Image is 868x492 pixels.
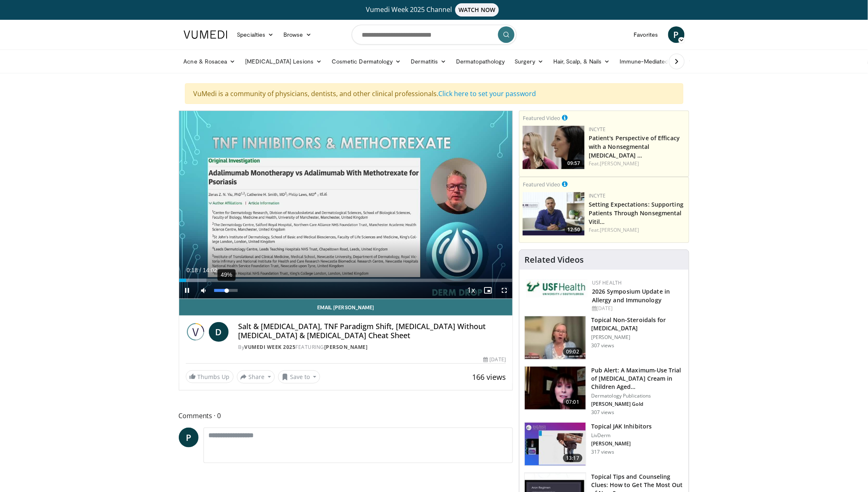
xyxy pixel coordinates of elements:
[591,449,614,455] p: 317 views
[563,454,583,462] span: 13:17
[327,53,406,70] a: Cosmetic Dermatology
[524,422,684,466] a: 13:17 Topical JAK Inhibitors LivDerm [PERSON_NAME] 317 views
[589,192,606,199] a: Incyte
[451,53,510,70] a: Dermatopathology
[591,334,684,341] p: [PERSON_NAME]
[668,26,685,43] a: P
[186,370,234,383] a: Thumbs Up
[480,282,496,299] button: Enable picture-in-picture mode
[523,181,560,188] small: Featured Video
[352,25,517,45] input: Search topics, interventions
[179,299,513,315] a: Email [PERSON_NAME]
[179,279,513,282] div: Progress Bar
[591,440,652,447] p: [PERSON_NAME]
[278,26,316,43] a: Browse
[484,356,506,363] div: [DATE]
[510,53,549,70] a: Surgery
[591,393,684,399] p: Dermatology Publications
[629,26,663,43] a: Favorites
[592,279,622,286] a: USF Health
[523,126,585,169] img: 2c48d197-61e9-423b-8908-6c4d7e1deb64.png.150x105_q85_crop-smart_upscale.jpg
[524,255,584,265] h4: Related Videos
[232,26,279,43] a: Specialties
[185,3,683,16] a: Vumedi Week 2025 ChannelWATCH NOW
[548,53,615,70] a: Hair, Scalp, & Nails
[591,422,652,431] h3: Topical JAK Inhibitors
[209,322,229,342] a: D
[589,134,680,159] a: Patient's Perspective of Efficacy with a Nonsegmental [MEDICAL_DATA] …
[196,282,212,299] button: Mute
[278,370,320,384] button: Save to
[563,398,583,406] span: 07:01
[525,367,586,410] img: e32a16a8-af25-496d-a4dc-7481d4d640ca.150x105_q85_crop-smart_upscale.jpg
[239,322,506,340] h4: Salt & [MEDICAL_DATA], TNF Paradigm Shift, [MEDICAL_DATA] Without [MEDICAL_DATA] & [MEDICAL_DATA]...
[496,282,512,299] button: Fullscreen
[214,289,238,292] div: Volume Level
[203,267,217,273] span: 14:02
[600,226,639,233] a: [PERSON_NAME]
[239,344,506,351] div: By FEATURING
[439,89,536,98] a: Click here to set your password
[589,160,686,167] div: Feat.
[184,31,227,39] img: VuMedi Logo
[591,432,652,439] p: LivDerm
[592,305,682,312] div: [DATE]
[523,192,585,235] img: 98b3b5a8-6d6d-4e32-b979-fd4084b2b3f2.png.150x105_q85_crop-smart_upscale.jpg
[565,160,583,167] span: 09:57
[406,53,452,70] a: Dermatitis
[455,3,499,16] span: WATCH NOW
[589,226,686,234] div: Feat.
[600,160,639,167] a: [PERSON_NAME]
[179,111,513,299] video-js: Video Player
[472,372,506,382] span: 166 views
[237,370,275,384] button: Share
[563,348,583,356] span: 09:02
[615,53,682,70] a: Immune-Mediated
[591,401,684,407] p: [PERSON_NAME] Gold
[565,226,583,233] span: 12:50
[589,126,606,133] a: Incyte
[524,316,684,360] a: 09:02 Topical Non-Steroidals for [MEDICAL_DATA] [PERSON_NAME] 307 views
[179,53,241,70] a: Acne & Rosacea
[523,114,560,122] small: Featured Video
[179,282,196,299] button: Pause
[523,192,585,235] a: 12:50
[524,366,684,416] a: 07:01 Pub Alert: A Maximum-Use Trial of [MEDICAL_DATA] Cream in Children Aged… Dermatology Public...
[592,287,670,304] a: 2026 Symposium Update in Allergy and Immunology
[523,126,585,169] a: 09:57
[591,342,614,349] p: 307 views
[179,410,513,421] span: Comments 0
[241,53,327,70] a: [MEDICAL_DATA] Lesions
[200,267,201,273] span: /
[185,83,683,104] div: VuMedi is a community of physicians, dentists, and other clinical professionals.
[525,423,586,466] img: d68fe5dc-4ecc-4cd5-bf46-e9677f0a0b6e.150x105_q85_crop-smart_upscale.jpg
[591,316,684,332] h3: Topical Non-Steroidals for [MEDICAL_DATA]
[591,409,614,416] p: 307 views
[525,316,586,359] img: 34a4b5e7-9a28-40cd-b963-80fdb137f70d.150x105_q85_crop-smart_upscale.jpg
[526,279,588,297] img: 6ba8804a-8538-4002-95e7-a8f8012d4a11.png.150x105_q85_autocrop_double_scale_upscale_version-0.2.jpg
[245,344,296,351] a: Vumedi Week 2025
[324,344,368,351] a: [PERSON_NAME]
[179,428,199,447] a: P
[187,267,198,273] span: 0:18
[463,282,480,299] button: Playback Rate
[186,322,206,342] img: Vumedi Week 2025
[589,200,683,226] a: Setting Expectations: Supporting Patients Through Nonsegmental Vitil…
[591,366,684,391] h3: Pub Alert: A Maximum-Use Trial of [MEDICAL_DATA] Cream in Children Aged…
